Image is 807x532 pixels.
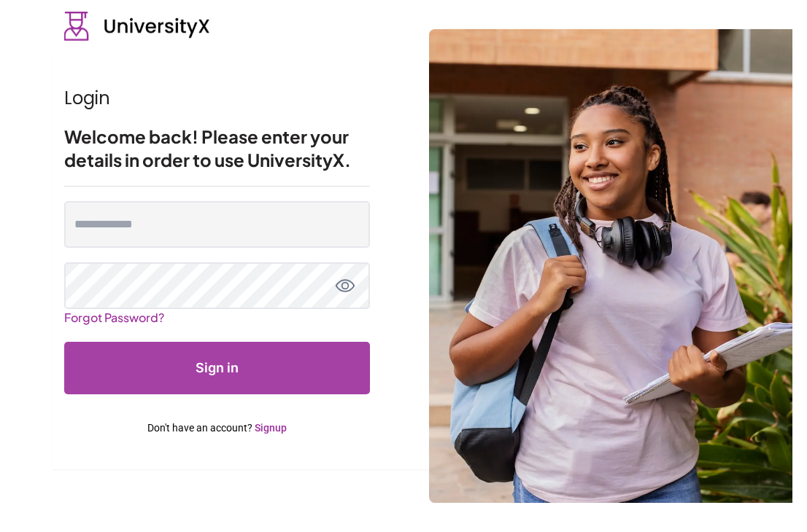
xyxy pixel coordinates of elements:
[335,275,355,296] button: toggle password view
[64,87,370,110] h1: Login
[255,422,287,434] a: Signup
[64,342,370,394] button: Submit form
[64,420,370,435] p: Don't have an account?
[429,29,792,503] img: login background
[64,125,370,171] h2: Welcome back! Please enter your details in order to use UniversityX.
[64,304,164,331] a: Forgot Password?
[64,12,210,41] img: UniversityX logo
